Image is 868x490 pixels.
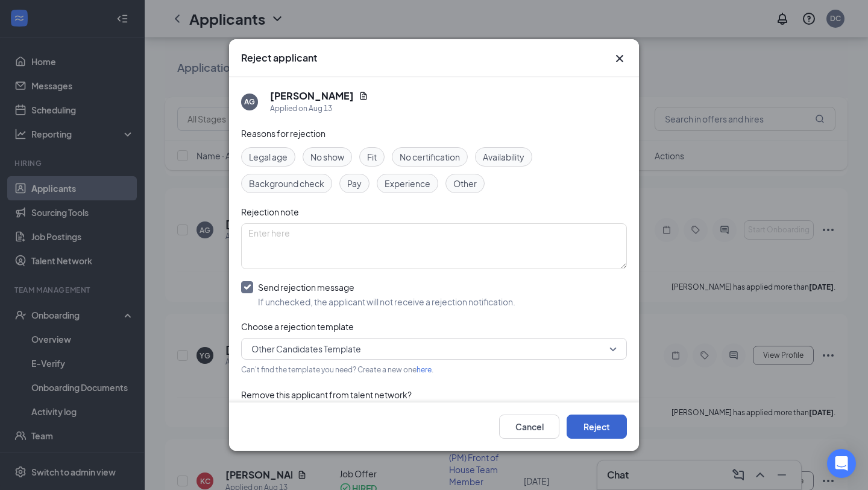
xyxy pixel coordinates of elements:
svg: Document [359,91,368,101]
button: Close [612,51,627,66]
span: Legal age [249,150,288,164]
span: Background check [249,177,324,190]
span: Rejection note [241,206,299,217]
svg: Cross [612,51,627,66]
span: Pay [347,177,362,190]
span: Availability [483,150,524,164]
span: Can't find the template you need? Create a new one . [241,365,433,374]
span: Fit [367,150,377,164]
button: Cancel [499,415,559,439]
span: No certification [400,150,460,164]
a: here [417,365,432,374]
span: Experience [385,177,430,190]
h5: [PERSON_NAME] [270,89,354,103]
span: Other Candidates Template [251,340,361,358]
span: Choose a rejection template [241,321,354,332]
span: Reasons for rejection [241,128,325,139]
div: AG [244,97,255,107]
button: Reject [567,415,627,439]
span: Remove this applicant from talent network? [241,389,412,400]
div: Open Intercom Messenger [827,449,856,478]
span: No show [310,150,344,164]
div: Applied on Aug 13 [270,103,368,115]
span: Other [453,177,477,190]
h3: Reject applicant [241,51,317,65]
